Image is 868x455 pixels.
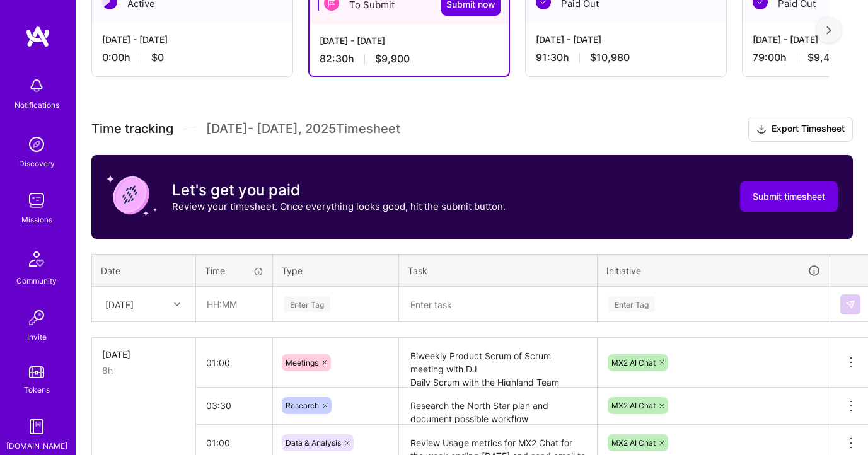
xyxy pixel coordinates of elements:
span: Research [286,401,319,410]
span: $9,900 [375,52,410,66]
div: [DATE] [102,348,185,361]
div: 8h [102,364,185,377]
th: Type [273,254,399,287]
img: bell [24,73,49,98]
i: icon Download [756,123,767,136]
img: coin [107,170,157,221]
img: teamwork [24,188,49,213]
div: 91:30 h [536,51,716,64]
img: right [826,26,831,35]
span: $9,480 [807,51,842,64]
h3: Let's get you paid [172,181,506,200]
span: MX2 AI Chat [611,401,656,410]
img: Submit [845,299,855,309]
p: Review your timesheet. Once everything looks good, hit the submit button. [172,200,506,213]
div: Invite [27,330,47,343]
div: Enter Tag [284,294,330,314]
div: Missions [21,213,52,226]
span: Time tracking [91,121,173,137]
th: Task [399,254,598,287]
div: Enter Tag [608,294,655,314]
input: HH:MM [196,389,272,422]
div: 82:30 h [320,52,499,66]
img: guide book [24,414,49,439]
input: HH:MM [197,287,272,321]
span: MX2 AI Chat [611,438,656,447]
button: Export Timesheet [748,117,853,142]
div: Initiative [606,263,821,278]
div: Tokens [24,383,50,396]
div: [DATE] [105,297,134,311]
img: logo [25,25,50,48]
button: Submit timesheet [740,181,838,212]
img: Community [21,244,52,274]
span: Data & Analysis [286,438,341,447]
div: Discovery [19,157,55,170]
div: [DATE] - [DATE] [536,33,716,46]
img: Invite [24,305,49,330]
span: Submit timesheet [753,190,825,203]
div: Time [205,264,263,277]
div: [DATE] - [DATE] [102,33,282,46]
textarea: Biweekly Product Scrum of Scrum meeting with DJ Daily Scrum with the Highland Team [400,339,596,386]
input: HH:MM [196,346,272,379]
img: tokens [29,366,44,378]
div: [DATE] - [DATE] [320,34,499,47]
div: [DOMAIN_NAME] [6,439,67,452]
div: 0:00 h [102,51,282,64]
span: MX2 AI Chat [611,358,656,367]
th: Date [92,254,196,287]
span: Meetings [286,358,318,367]
i: icon Chevron [174,301,180,308]
div: Community [16,274,57,287]
div: Notifications [14,98,59,112]
textarea: Research the North Star plan and document possible workflow [400,389,596,423]
img: discovery [24,132,49,157]
span: $10,980 [590,51,630,64]
span: $0 [151,51,164,64]
span: [DATE] - [DATE] , 2025 Timesheet [206,121,400,137]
